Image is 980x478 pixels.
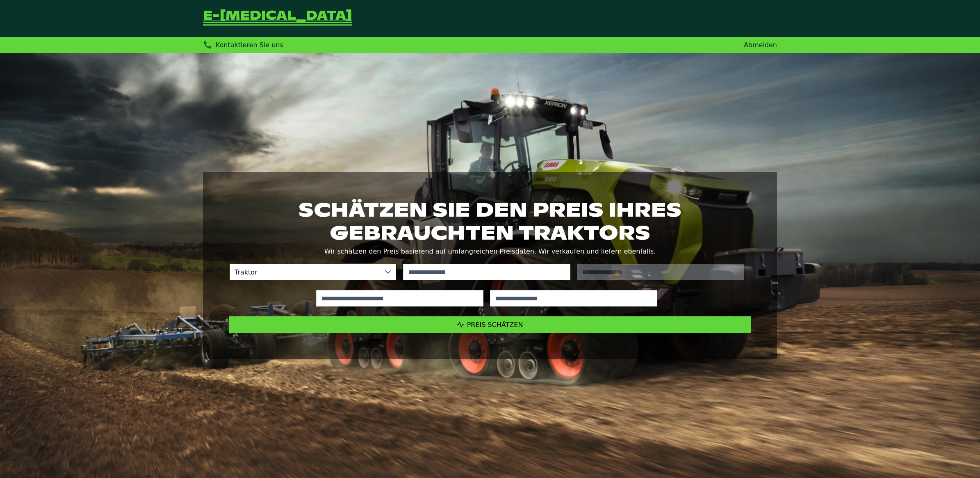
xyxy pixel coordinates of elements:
[216,41,283,49] span: Kontaktieren Sie uns
[744,41,777,49] a: Abmelden
[230,264,380,280] span: Traktor
[229,316,751,333] button: Preis schätzen
[229,246,751,257] p: Wir schätzen den Preis basierend auf umfangreichen Preisdaten. Wir verkaufen und liefern ebenfalls.
[467,321,523,329] span: Preis schätzen
[203,40,283,50] div: Kontaktieren Sie uns
[229,198,751,244] h1: Schätzen Sie den Preis Ihres gebrauchten Traktors
[203,10,352,27] a: Zurück zur Startseite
